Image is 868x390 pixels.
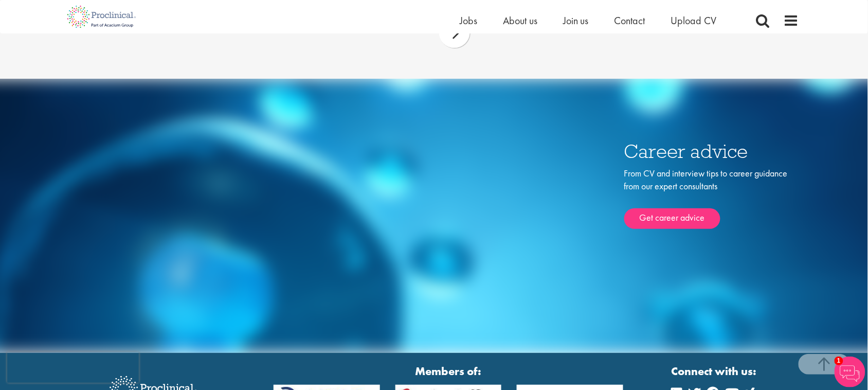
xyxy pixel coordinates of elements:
[563,14,589,27] a: Join us
[624,141,799,162] h3: Career advice
[671,14,717,27] a: Upload CV
[835,357,843,365] span: 1
[672,363,759,379] strong: Connect with us:
[614,14,645,27] a: Contact
[460,14,477,27] a: Jobs
[503,14,537,27] a: About us
[624,167,799,229] div: From CV and interview tips to career guidance from our expert consultants
[7,352,139,383] iframe: reCAPTCHA
[274,363,623,379] strong: Members of:
[835,357,865,387] img: Chatbot
[624,208,720,229] a: Get career advice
